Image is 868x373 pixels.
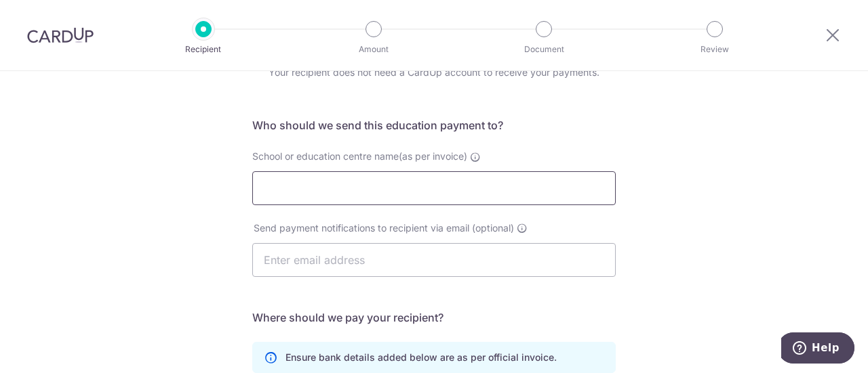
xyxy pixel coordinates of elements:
[27,27,94,43] img: CardUp
[494,43,594,56] p: Document
[285,351,557,364] p: Ensure bank details added below are as per official invoice.
[254,221,514,235] span: Send payment notifications to recipient via email (optional)
[323,43,424,56] p: Amount
[252,66,616,79] div: Your recipient does not need a CardUp account to receive your payments.
[252,117,616,133] h5: Who should we send this education payment to?
[252,243,616,277] input: Enter email address
[781,332,854,366] iframe: Opens a widget where you can find more information
[153,43,254,56] p: Recipient
[252,150,467,162] span: School or education centre name(as per invoice)
[31,9,58,22] span: Help
[665,43,765,56] p: Review
[252,309,616,326] h5: Where should we pay your recipient?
